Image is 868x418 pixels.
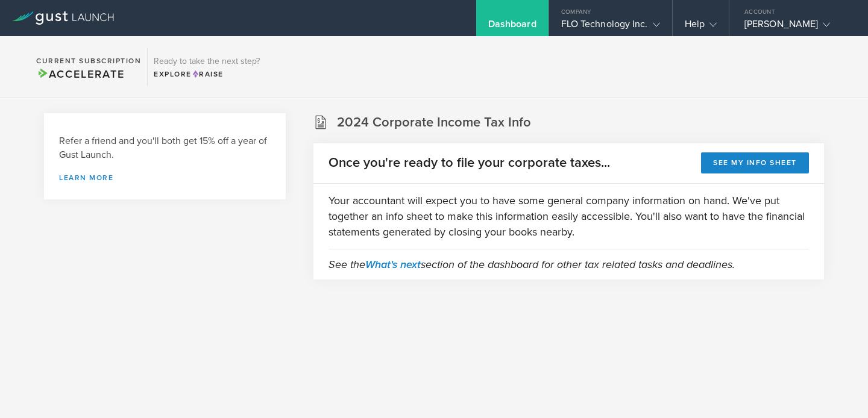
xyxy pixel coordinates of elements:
div: [PERSON_NAME] [744,18,847,36]
div: FLO Technology Inc. [561,18,660,36]
div: Dashboard [488,18,536,36]
div: Help [685,18,717,36]
iframe: Chat Widget [808,360,868,418]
